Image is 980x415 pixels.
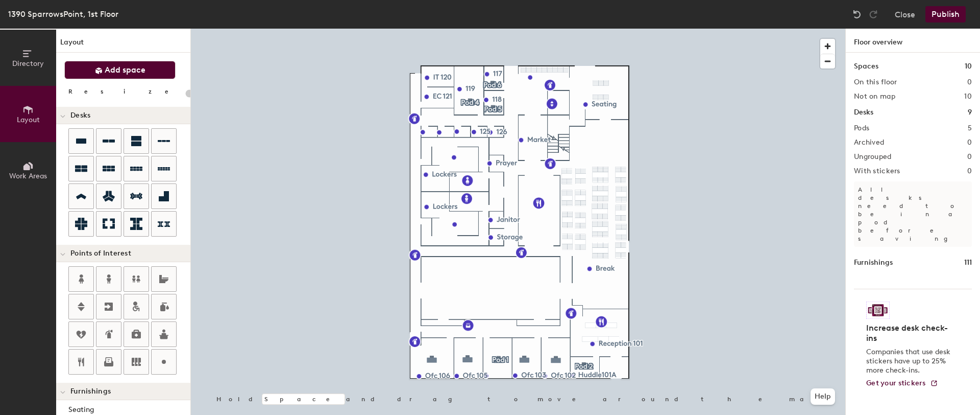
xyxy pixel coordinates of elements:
h1: 9 [968,107,972,118]
h2: 0 [967,139,972,147]
h2: 5 [968,124,972,132]
button: Close [895,6,915,22]
h2: On this floor [854,78,897,86]
span: Directory [12,59,44,68]
h1: Furnishings [854,257,893,268]
button: Help [811,388,835,405]
button: Add space [64,61,176,79]
h1: 10 [965,61,972,72]
h1: 111 [964,257,972,268]
a: Get your stickers [866,379,938,388]
button: Publish [925,6,966,22]
h1: Desks [854,107,873,118]
span: Add space [105,65,145,75]
span: Furnishings [70,387,111,396]
span: Points of Interest [70,249,131,258]
h2: 0 [967,78,972,86]
img: Undo [852,9,862,19]
h2: Not on map [854,93,895,101]
span: Get your stickers [866,379,926,387]
p: All desks need to be in a pod before saving [854,181,972,247]
h4: Increase desk check-ins [866,323,953,343]
h2: With stickers [854,167,900,175]
h1: Floor overview [846,29,980,53]
span: Work Areas [9,172,47,180]
div: 1390 SparrowsPoint, 1st Floor [8,8,118,20]
h1: Spaces [854,61,878,72]
img: Redo [868,9,878,19]
h2: 0 [967,153,972,161]
h2: 10 [964,93,972,101]
h2: Archived [854,139,884,147]
h2: Pods [854,124,869,132]
img: Sticker logo [866,302,890,319]
h2: Ungrouped [854,153,892,161]
span: Desks [70,111,90,120]
h1: Layout [56,37,190,53]
div: Resize [68,87,181,96]
h2: 0 [967,167,972,175]
span: Layout [17,116,40,124]
p: Companies that use desk stickers have up to 25% more check-ins. [866,348,953,375]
